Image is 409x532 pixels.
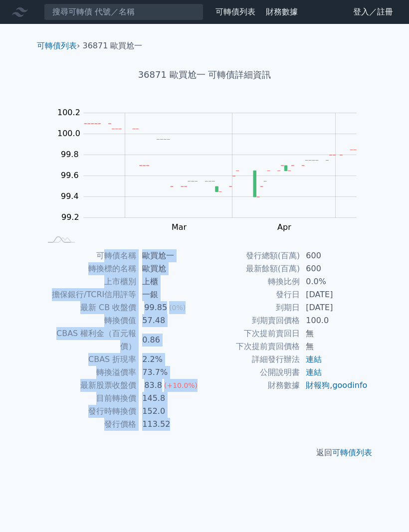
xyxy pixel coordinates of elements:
g: Series [84,124,357,197]
td: 600 [300,249,368,262]
td: 到期日 [204,301,300,314]
td: 擔保銀行/TCRI信用評等 [41,288,136,301]
span: (+10.0%) [164,381,198,389]
td: 0.0% [300,275,368,288]
td: 100.0 [300,314,368,327]
div: 83.8 [142,379,164,392]
td: 57.48 [136,314,204,327]
a: 可轉債列表 [215,7,255,16]
td: 發行時轉換價 [41,405,136,418]
tspan: Mar [172,222,187,232]
a: 可轉債列表 [332,448,372,457]
td: 上市櫃別 [41,275,136,288]
td: 0.86 [136,327,204,353]
td: CBAS 折現率 [41,353,136,366]
td: 無 [300,340,368,353]
p: 返回 [29,447,380,459]
td: 目前轉換價 [41,392,136,405]
input: 搜尋可轉債 代號／名稱 [44,3,204,20]
g: Chart [52,108,372,232]
td: 到期賣回價格 [204,314,300,327]
td: 轉換標的名稱 [41,262,136,275]
td: 可轉債名稱 [41,249,136,262]
td: 發行日 [204,288,300,301]
td: 轉換價值 [41,314,136,327]
td: , [300,379,368,392]
tspan: 99.8 [61,150,79,159]
tspan: 100.0 [57,129,80,138]
li: › [37,40,80,52]
iframe: Chat Widget [359,484,409,532]
span: (0%) [169,304,186,312]
tspan: 99.2 [61,212,79,222]
td: 轉換溢價率 [41,366,136,379]
td: 無 [300,327,368,340]
a: 連結 [306,355,322,364]
td: 公開說明書 [204,366,300,379]
td: CBAS 權利金（百元報價） [41,327,136,353]
td: 73.7% [136,366,204,379]
h1: 36871 歐買尬一 可轉債詳細資訊 [29,68,380,82]
td: 上櫃 [136,275,204,288]
td: 歐買尬一 [136,249,204,262]
td: 下次提前賣回日 [204,327,300,340]
tspan: Apr [277,222,291,232]
td: 最新股票收盤價 [41,379,136,392]
td: 轉換比例 [204,275,300,288]
td: 詳細發行辦法 [204,353,300,366]
td: 600 [300,262,368,275]
td: 發行總額(百萬) [204,249,300,262]
td: [DATE] [300,301,368,314]
td: 發行價格 [41,418,136,431]
tspan: 99.4 [61,191,79,201]
a: 連結 [306,367,322,377]
a: 財務數據 [266,7,298,16]
a: goodinfo [332,380,367,390]
td: 下次提前賣回價格 [204,340,300,353]
div: 聊天小工具 [359,484,409,532]
tspan: 99.6 [61,171,79,180]
tspan: 100.2 [57,108,80,117]
li: 36871 歐買尬一 [83,40,143,52]
div: 99.85 [142,301,169,314]
td: 113.52 [136,418,204,431]
td: 歐買尬 [136,262,204,275]
td: 152.0 [136,405,204,418]
td: 最新餘額(百萬) [204,262,300,275]
a: 登入／註冊 [345,4,401,20]
a: 財報狗 [306,380,330,390]
td: [DATE] [300,288,368,301]
td: 財務數據 [204,379,300,392]
a: 可轉債列表 [37,41,77,50]
td: 一銀 [136,288,204,301]
td: 2.2% [136,353,204,366]
td: 最新 CB 收盤價 [41,301,136,314]
td: 145.8 [136,392,204,405]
